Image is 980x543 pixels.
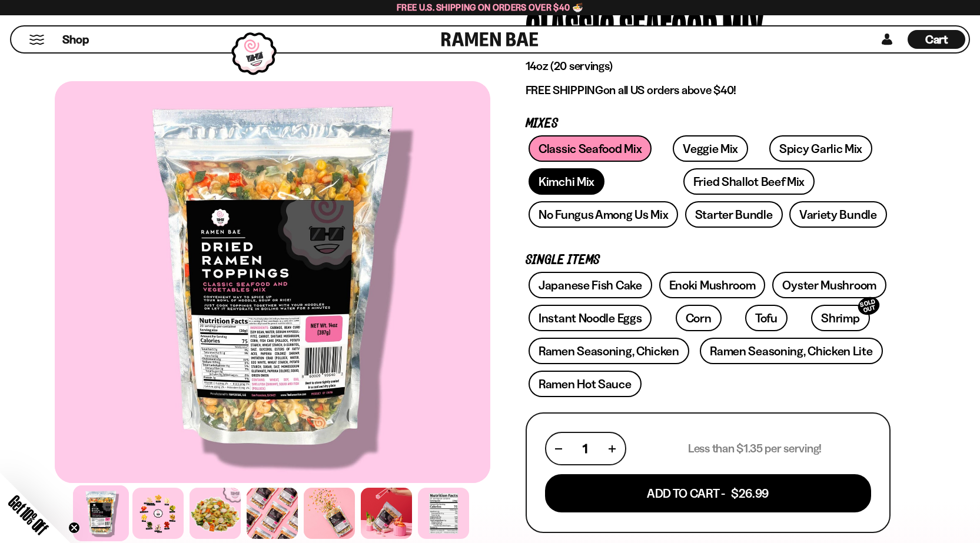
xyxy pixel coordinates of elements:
[683,168,815,195] a: Fried Shallot Beef Mix
[789,201,887,228] a: Variety Bundle
[908,26,965,52] a: Cart
[688,441,822,456] p: Less than $1.35 per serving!
[526,83,891,98] p: on all US orders above $40!
[529,305,652,331] a: Instant Noodle Eggs
[676,305,722,331] a: Corn
[925,32,948,46] span: Cart
[545,474,871,512] button: Add To Cart - $26.99
[529,272,652,298] a: Japanese Fish Cake
[526,118,891,129] p: Mixes
[769,135,872,162] a: Spicy Garlic Mix
[659,272,766,298] a: Enoki Mushroom
[397,2,583,13] span: Free U.S. Shipping on Orders over $40 🍜
[700,338,882,364] a: Ramen Seasoning, Chicken Lite
[673,135,748,162] a: Veggie Mix
[529,371,642,397] a: Ramen Hot Sauce
[685,201,783,228] a: Starter Bundle
[811,305,869,331] a: ShrimpSOLD OUT
[772,272,886,298] a: Oyster Mushroom
[526,83,603,97] strong: FREE SHIPPING
[62,30,89,49] a: Shop
[62,32,89,48] span: Shop
[856,295,882,318] div: SOLD OUT
[529,168,604,195] a: Kimchi Mix
[526,255,891,266] p: Single Items
[529,338,689,364] a: Ramen Seasoning, Chicken
[583,441,587,456] span: 1
[29,35,45,45] button: Mobile Menu Trigger
[745,305,788,331] a: Tofu
[5,492,51,538] span: Get 10% Off
[68,522,80,534] button: Close teaser
[529,201,678,228] a: No Fungus Among Us Mix
[526,59,891,74] p: 14oz (20 servings)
